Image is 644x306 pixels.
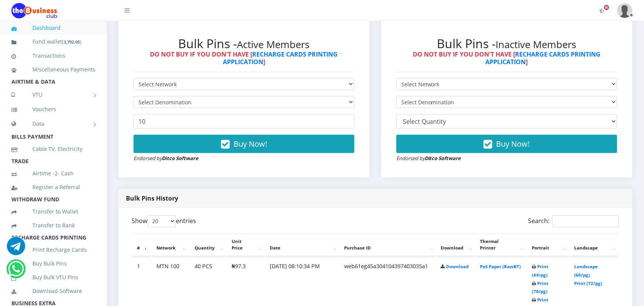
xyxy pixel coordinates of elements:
h2: Bulk Pins - [134,36,354,51]
a: Buy Bulk Pins [11,255,95,272]
span: Buy Now! [233,139,267,149]
span: Buy Now! [496,139,530,149]
strong: Ditco Software [425,155,461,162]
th: Landscape: activate to sort column ascending [570,233,618,257]
strong: DO NOT BUY IF YOU DON'T HAVE [ ] [413,50,601,66]
th: Network: activate to sort column ascending [152,233,189,257]
a: Print (70/pg) [532,281,549,295]
button: Buy Now! [396,135,617,153]
a: Fund wallet[3,792.05] [11,33,95,51]
th: Purchase ID: activate to sort column ascending [340,233,436,257]
img: User [617,3,633,18]
small: Endorsed by [134,155,198,162]
strong: Bulk Pins History [126,194,178,202]
th: Date: activate to sort column ascending [265,233,339,257]
label: Show entries [132,215,196,227]
th: #: activate to sort column descending [132,233,151,257]
small: Active Members [237,38,310,51]
img: Logo [11,3,57,18]
input: Enter Quantity [134,114,354,129]
th: Quantity: activate to sort column ascending [190,233,226,257]
i: Activate Your Membership [599,8,605,14]
a: Chat for support [8,266,24,278]
a: Data [11,114,95,133]
strong: DO NOT BUY IF YOU DON'T HAVE [ ] [150,50,338,66]
a: Print (44/pg) [532,264,549,278]
span: Activate Your Membership [604,5,610,10]
a: Dashboard [11,19,95,37]
a: Transfer to Bank [11,217,95,234]
a: Airtime -2- Cash [11,165,95,182]
strong: Ditco Software [162,155,198,162]
button: Buy Now! [134,135,354,153]
b: 3,792.05 [64,39,80,45]
a: Print Recharge Cards [11,241,95,259]
th: Thermal Printer: activate to sort column ascending [476,233,527,257]
small: [ ] [62,39,81,45]
small: Endorsed by [396,155,461,162]
h2: Bulk Pins - [396,36,617,51]
a: Buy Bulk VTU Pins [11,269,95,286]
input: Search: [552,215,619,227]
a: Cable TV, Electricity [11,140,95,158]
th: Download: activate to sort column ascending [436,233,475,257]
select: Showentries [147,215,176,227]
a: Transactions [11,47,95,65]
a: Vouchers [11,100,95,118]
a: Transfer to Wallet [11,203,95,220]
a: RECHARGE CARDS PRINTING APPLICATION [486,50,601,66]
a: VTU [11,85,95,104]
label: Search: [528,215,619,227]
a: RECHARGE CARDS PRINTING APPLICATION [223,50,338,66]
a: Print (72/pg) [575,281,602,287]
a: Chat for support [7,243,25,255]
a: Download [446,264,469,270]
a: Download Software [11,282,95,300]
a: Landscape (60/pg) [575,264,598,278]
small: Inactive Members [496,38,576,51]
th: Portrait: activate to sort column ascending [528,233,569,257]
a: Register a Referral [11,178,95,196]
th: Unit Price: activate to sort column ascending [227,233,264,257]
a: PoS Paper (RawBT) [480,264,521,270]
a: Miscellaneous Payments [11,61,95,78]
